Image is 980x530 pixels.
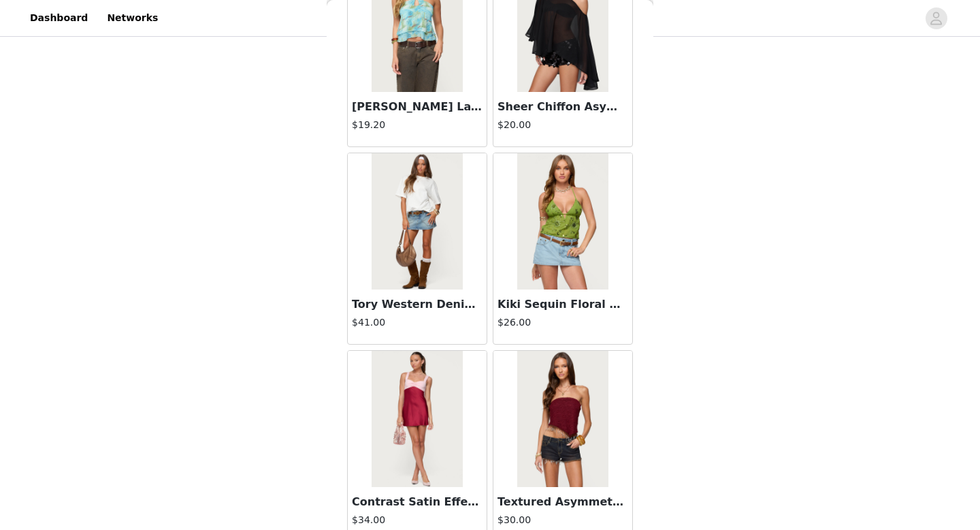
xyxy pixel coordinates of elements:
[352,296,483,313] h3: Tory Western Denim Mini Skirt
[372,351,462,487] img: Contrast Satin Effect Mini Dress
[517,351,608,487] img: Textured Asymmetric Bead Fringe Strapless Top
[497,315,628,330] h4: $26.00
[517,153,608,290] img: Kiki Sequin Floral Chiffon Halter Top
[930,7,943,29] div: avatar
[497,494,628,510] h3: Textured Asymmetric Bead Fringe Strapless Top
[352,99,483,115] h3: [PERSON_NAME] Layered Chiffon Halter Top
[22,3,96,33] a: Dashboard
[497,99,628,115] h3: Sheer Chiffon Asymmetric Poncho
[497,296,628,313] h3: Kiki Sequin Floral Chiffon Halter Top
[497,513,628,527] h4: $30.00
[352,315,483,330] h4: $41.00
[352,118,483,132] h4: $19.20
[497,118,628,132] h4: $20.00
[352,494,483,510] h3: Contrast Satin Effect Mini Dress
[99,3,166,33] a: Networks
[372,153,462,290] img: Tory Western Denim Mini Skirt
[352,513,483,527] h4: $34.00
